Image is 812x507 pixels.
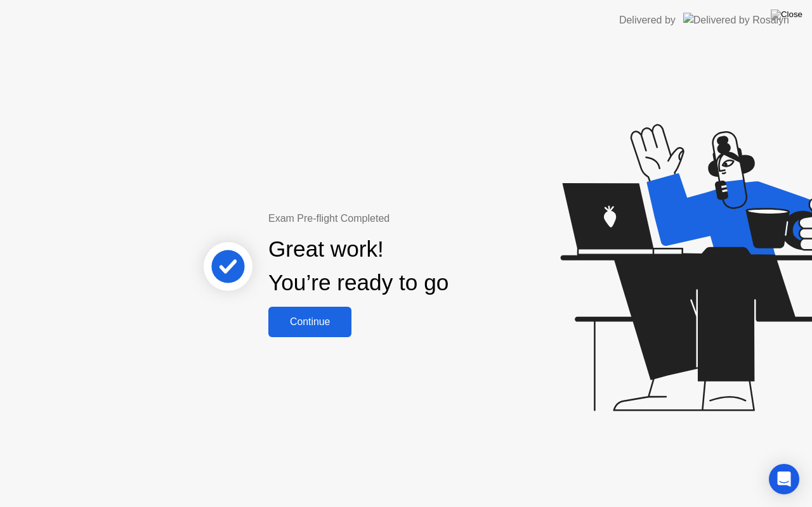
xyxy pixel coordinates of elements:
img: Close [771,10,802,20]
div: Exam Pre-flight Completed [268,211,530,226]
div: Continue [272,316,348,328]
div: Open Intercom Messenger [769,464,799,494]
div: Great work! You’re ready to go [268,233,449,300]
img: Delivered by Rosalyn [683,13,789,27]
div: Delivered by [619,13,676,28]
button: Continue [268,307,351,337]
